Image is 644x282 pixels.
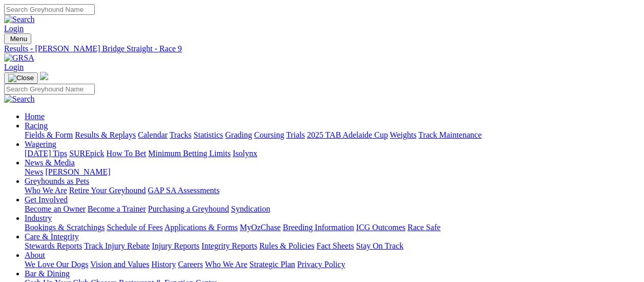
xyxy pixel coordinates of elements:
a: Retire Your Greyhound [69,186,146,195]
a: Race Safe [407,223,440,232]
a: Rules & Policies [259,241,315,250]
a: Strategic Plan [250,260,295,269]
a: Wagering [25,140,56,148]
img: GRSA [4,53,34,63]
a: Vision and Values [90,260,149,269]
a: GAP SA Assessments [148,186,220,195]
a: We Love Our Dogs [25,260,88,269]
img: Search [4,15,35,24]
a: Bar & Dining [25,269,70,278]
a: How To Bet [107,149,147,158]
a: History [151,260,176,269]
a: Grading [225,130,252,139]
a: [DATE] Tips [25,149,67,158]
a: Fields & Form [25,130,73,139]
a: Purchasing a Greyhound [148,204,229,213]
a: About [25,251,45,259]
a: Syndication [231,204,270,213]
div: Care & Integrity [25,241,640,251]
div: Industry [25,223,640,232]
a: Become a Trainer [88,204,146,213]
a: Home [25,112,45,121]
a: Bookings & Scratchings [25,223,105,232]
a: Who We Are [205,260,247,269]
a: Tracks [170,130,192,139]
a: Track Maintenance [419,130,482,139]
a: Care & Integrity [25,232,79,241]
input: Search [4,4,95,15]
a: Injury Reports [152,241,199,250]
div: Racing [25,130,640,140]
a: Results & Replays [75,130,136,139]
span: Menu [10,35,27,43]
a: ICG Outcomes [356,223,405,232]
a: Calendar [138,130,168,139]
a: Industry [25,214,52,222]
a: Breeding Information [283,223,354,232]
a: Racing [25,121,48,130]
a: Track Injury Rebate [84,241,150,250]
div: About [25,260,640,269]
div: Greyhounds as Pets [25,186,640,195]
div: Wagering [25,149,640,158]
a: Become an Owner [25,204,86,213]
a: Privacy Policy [297,260,345,269]
img: Search [4,95,35,104]
a: Stewards Reports [25,241,82,250]
button: Toggle navigation [4,33,31,44]
a: Login [4,63,24,71]
a: SUREpick [69,149,104,158]
a: News & Media [25,158,75,167]
a: Who We Are [25,186,67,195]
div: News & Media [25,167,640,177]
button: Toggle navigation [4,72,38,84]
a: Get Involved [25,195,68,204]
a: [PERSON_NAME] [45,167,110,176]
a: Trials [286,130,305,139]
a: Fact Sheets [317,241,354,250]
a: Results - [PERSON_NAME] Bridge Straight - Race 9 [4,44,640,53]
img: Close [8,74,34,82]
input: Search [4,84,95,95]
a: Weights [390,130,417,139]
a: 2025 TAB Adelaide Cup [307,130,388,139]
a: Stay On Track [356,241,403,250]
a: Integrity Reports [201,241,257,250]
img: logo-grsa-white.png [40,72,48,80]
a: Greyhounds as Pets [25,177,89,185]
a: Applications & Forms [164,223,238,232]
div: Get Involved [25,204,640,214]
a: Login [4,24,24,33]
a: Minimum Betting Limits [148,149,231,158]
a: Careers [178,260,203,269]
a: Coursing [254,130,284,139]
a: Statistics [194,130,223,139]
a: MyOzChase [240,223,281,232]
a: Isolynx [233,149,257,158]
a: News [25,167,43,176]
a: Schedule of Fees [107,223,162,232]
